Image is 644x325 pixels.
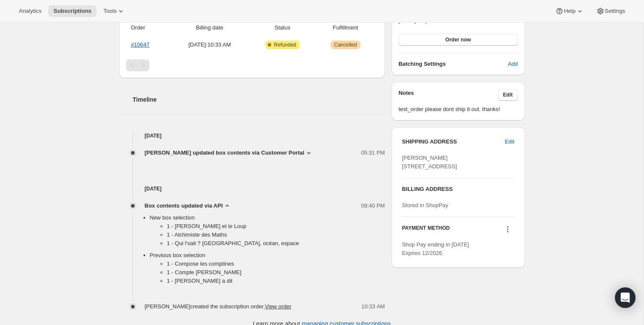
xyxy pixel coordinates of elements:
h3: PAYMENT METHOD [402,225,450,236]
a: #10647 [131,41,149,48]
span: Box contents updated via API [145,202,223,210]
li: 1 - Compte [PERSON_NAME] [167,268,385,277]
span: Settings [605,8,625,15]
span: test_order please dont ship it out. thanks! [398,105,518,114]
span: Edit [503,91,513,98]
span: Status [252,23,313,32]
h4: [DATE] [119,184,385,193]
span: Subscriptions [53,8,91,15]
span: Help [564,8,575,15]
li: 1 - [PERSON_NAME] a dit [167,277,385,285]
h4: [DATE] [119,132,385,140]
span: [DATE] · 10:33 AM [172,41,247,49]
li: 1 - Alchimiste des Maths [167,231,385,239]
h6: Batching Settings [398,60,508,68]
span: Fulfillment [318,23,373,32]
h3: BILLING ADDRESS [402,185,514,193]
span: [PERSON_NAME] created the subscription order. [145,303,292,310]
button: Tools [98,5,130,17]
span: Cancelled [334,41,357,48]
li: 1 - Qui l'sait ? [GEOGRAPHIC_DATA], océan, espace [167,239,385,248]
span: [DATE] · [398,18,428,24]
button: Subscriptions [48,5,97,17]
span: [PERSON_NAME] updated box contents via Customer Portal [145,149,304,157]
h3: SHIPPING ADDRESS [402,138,505,146]
span: Add [508,60,518,68]
button: Settings [591,5,630,17]
button: Edit [500,135,519,149]
span: Billing date [172,23,247,32]
span: Tools [103,8,117,15]
span: Shop Pay ending in [DATE] Expires 12/2026 [402,241,469,256]
span: Analytics [19,8,41,15]
li: 1 - Compose les comptines [167,260,385,268]
nav: Pagination [126,59,378,71]
span: 09:40 PM [361,202,385,210]
button: Add [503,57,523,71]
li: 1 - [PERSON_NAME] et le Loup [167,222,385,231]
a: View order [265,303,291,310]
span: 05:31 PM [361,149,385,157]
h2: Timeline [133,95,385,104]
li: Previous box selection [150,251,385,289]
span: [PERSON_NAME] [STREET_ADDRESS] [402,155,457,170]
button: Help [550,5,589,17]
button: Order now [398,34,518,46]
button: Box contents updated via API [145,202,231,210]
li: New box selection [150,214,385,251]
span: Stored in ShopPay [402,202,448,208]
span: Order now [445,36,471,43]
button: Analytics [14,5,47,17]
div: Open Intercom Messenger [615,287,635,308]
span: Edit [505,138,514,146]
button: [PERSON_NAME] updated box contents via Customer Portal [145,149,313,157]
span: Refunded [274,41,296,48]
th: Order [126,18,170,37]
button: Edit [498,89,518,101]
span: 10:33 AM [361,302,385,311]
h3: Notes [398,89,498,101]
